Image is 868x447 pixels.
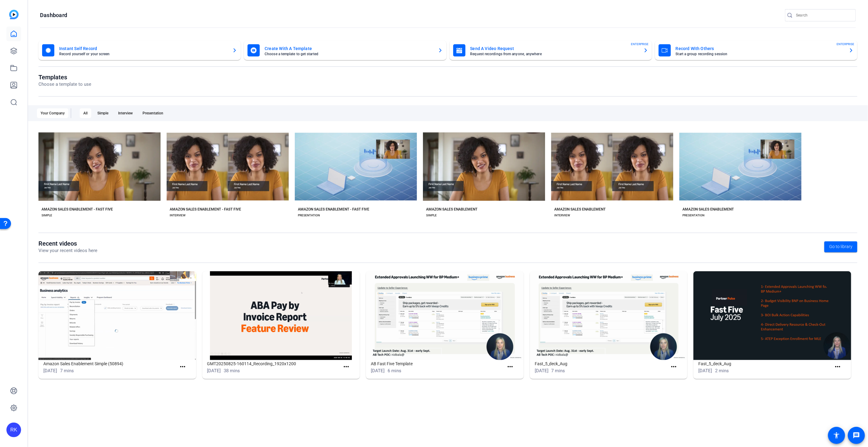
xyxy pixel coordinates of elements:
span: 7 mins [60,368,74,373]
span: 6 mins [388,368,401,373]
span: [DATE] [43,368,57,373]
div: AMAZON SALES ENABLEMENT - FAST FIVE [170,207,241,212]
button: Instant Self RecordRecord yourself or your screen [38,41,241,60]
div: Your Company [37,108,68,118]
img: GMT20250825-160114_Recording_1920x1200 [202,271,360,360]
div: AMAZON SALES ENABLEMENT - FAST FIVE [42,207,113,212]
div: PRESENTATION [682,213,704,218]
span: ENTERPRISE [631,42,649,46]
button: Record With OthersStart a group recording sessionENTERPRISE [655,41,857,60]
div: AMAZON SALES ENABLEMENT [554,207,606,212]
div: SIMPLE [426,213,437,218]
div: INTERVIEW [170,213,186,218]
span: 38 mins [224,368,240,373]
mat-icon: more_horiz [342,363,350,371]
mat-icon: more_horiz [179,363,186,371]
input: Search [796,12,851,19]
div: RK [6,423,21,437]
div: SIMPLE [42,213,52,218]
mat-icon: message [853,432,860,439]
mat-card-title: Create With A Template [265,45,433,52]
span: 7 mins [552,368,565,373]
h1: Fast_5_deck_Aug [535,360,668,367]
div: Presentation [139,108,167,118]
span: Go to library [829,243,852,250]
img: Fast_5_deck_Aug [693,271,851,360]
h1: Dashboard [40,12,67,19]
mat-icon: accessibility [833,432,840,439]
mat-icon: more_horiz [506,363,514,371]
h1: Templates [38,74,91,81]
span: [DATE] [535,368,548,373]
mat-icon: more_horiz [670,363,678,371]
h1: GMT20250825-160114_Recording_1920x1200 [207,360,340,367]
div: AMAZON SALES ENABLEMENT - FAST FIVE [298,207,369,212]
img: Fast_5_deck_Aug [530,271,688,360]
button: Send A Video RequestRequest recordings from anyone, anywhereENTERPRISE [450,41,652,60]
mat-card-title: Record With Others [676,45,844,52]
div: AMAZON SALES ENABLEMENT [682,207,734,212]
h1: Recent videos [38,240,97,247]
mat-card-title: Instant Self Record [59,45,227,52]
img: Amazon Sales Enablement Simple (50894) [38,271,196,360]
span: [DATE] [371,368,385,373]
span: [DATE] [698,368,712,373]
mat-card-title: Send A Video Request [470,45,638,52]
mat-card-subtitle: Request recordings from anyone, anywhere [470,52,638,56]
p: Choose a template to use [38,81,91,88]
p: View your recent videos here [38,247,97,254]
div: All [80,108,91,118]
img: blue-gradient.svg [9,10,19,19]
span: 2 mins [715,368,729,373]
img: AB Fast Five Template [366,271,524,360]
div: AMAZON SALES ENABLEMENT [426,207,477,212]
h1: AB Fast Five Template [371,360,504,367]
mat-icon: more_horiz [834,363,841,371]
h1: Amazon Sales Enablement Simple (50894) [43,360,176,367]
span: [DATE] [207,368,221,373]
h1: Fast_5_deck_Aug [698,360,831,367]
mat-card-subtitle: Choose a template to get started [265,52,433,56]
div: Simple [94,108,112,118]
div: PRESENTATION [298,213,320,218]
mat-card-subtitle: Record yourself or your screen [59,52,227,56]
div: INTERVIEW [554,213,570,218]
mat-card-subtitle: Start a group recording session [676,52,844,56]
div: Interview [114,108,136,118]
span: ENTERPRISE [837,42,854,46]
a: Go to library [824,241,857,252]
button: Create With A TemplateChoose a template to get started [244,41,446,60]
